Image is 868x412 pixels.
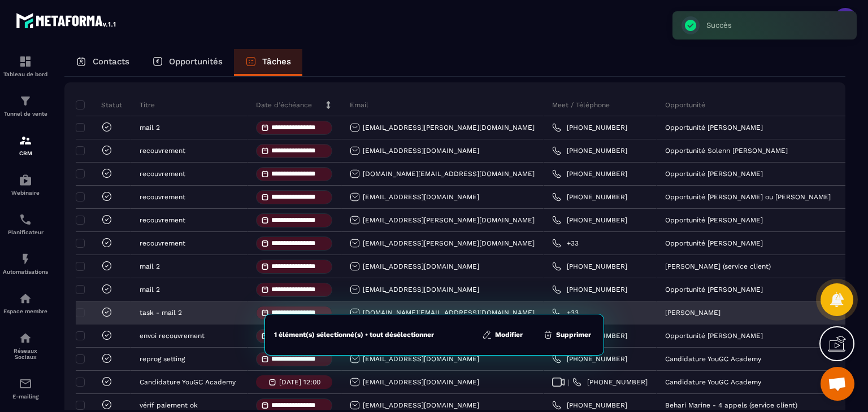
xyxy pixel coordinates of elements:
p: Contacts [93,56,129,67]
a: Opportunités [141,49,234,76]
p: recouvrement [140,193,185,201]
a: [PHONE_NUMBER] [552,192,627,201]
p: mail 2 [140,262,160,270]
p: Réseaux Sociaux [3,348,48,360]
a: [PHONE_NUMBER] [552,169,627,178]
p: Opportunité [665,100,705,109]
p: Statut [79,100,122,109]
p: Opportunité [PERSON_NAME] [665,170,763,178]
a: Ouvrir le chat [821,367,854,401]
p: Titre [140,100,155,109]
a: [PHONE_NUMBER] [552,285,627,294]
p: Candidature YouGC Academy [140,378,236,386]
a: [PHONE_NUMBER] [552,216,627,225]
a: formationformationCRM [3,125,48,165]
p: Opportunité [PERSON_NAME] [665,286,763,293]
img: automations [19,173,32,187]
a: emailemailE-mailing [3,369,48,408]
p: recouvrement [140,170,185,178]
img: logo [16,10,118,30]
a: schedulerschedulerPlanificateur [3,204,48,244]
a: Tâches [234,49,302,76]
p: Email [350,100,368,109]
a: +33 [552,239,579,248]
p: [PERSON_NAME] [665,309,721,317]
p: Webinaire [3,190,48,196]
img: scheduler [19,213,32,226]
p: Opportunité [PERSON_NAME] [665,332,763,340]
p: Automatisations [3,269,48,275]
img: social-network [19,331,32,345]
p: vérif paiement ok [140,401,198,409]
p: task - mail 2 [140,309,182,317]
p: Planificateur [3,229,48,235]
p: Opportunité [PERSON_NAME] [665,124,763,132]
p: Tableau de bord [3,71,48,77]
p: Date d’échéance [256,100,312,109]
a: automationsautomationsWebinaire [3,165,48,204]
button: Supprimer [540,329,594,340]
p: CRM [3,150,48,156]
p: Opportunité [PERSON_NAME] [665,216,763,224]
a: formationformationTableau de bord [3,46,48,86]
p: E-mailing [3,393,48,400]
img: formation [19,134,32,147]
img: email [19,377,32,391]
a: automationsautomationsAutomatisations [3,244,48,283]
a: [PHONE_NUMBER] [572,378,648,387]
p: [DATE] 12:00 [279,378,320,386]
p: Opportunité [PERSON_NAME] ou [PERSON_NAME] [665,193,831,201]
a: formationformationTunnel de vente [3,86,48,125]
p: mail 2 [140,286,160,293]
p: recouvrement [140,216,185,224]
p: envoi recouvrement [140,332,205,340]
img: automations [19,252,32,266]
p: Espace membre [3,308,48,314]
img: automations [19,292,32,305]
img: formation [19,55,32,68]
p: recouvrement [140,239,185,247]
a: [PHONE_NUMBER] [552,354,627,363]
a: +33 [552,308,579,317]
p: recouvrement [140,147,185,155]
p: mail 2 [140,124,160,132]
a: Contacts [64,49,141,76]
a: [PHONE_NUMBER] [552,146,627,155]
button: Modifier [479,329,526,340]
a: [PHONE_NUMBER] [552,123,627,132]
p: Opportunités [169,56,223,67]
a: automationsautomationsEspace membre [3,283,48,323]
img: formation [19,94,32,108]
p: Behari Marine - 4 appels (service client) [665,401,797,409]
a: social-networksocial-networkRéseaux Sociaux [3,323,48,369]
div: 1 élément(s) sélectionné(s) • tout désélectionner [274,330,434,339]
p: Tunnel de vente [3,111,48,117]
p: Tâches [262,56,291,67]
p: Candidature YouGC Academy [665,355,761,363]
a: [PHONE_NUMBER] [552,262,627,271]
p: reprog setting [140,355,185,363]
p: Candidature YouGC Academy [665,378,761,386]
p: Meet / Téléphone [552,100,610,109]
p: Opportunité [PERSON_NAME] [665,239,763,247]
a: [PHONE_NUMBER] [552,401,627,410]
p: [PERSON_NAME] (service client) [665,262,771,270]
span: | [568,378,570,387]
p: Opportunité Solenn [PERSON_NAME] [665,147,788,155]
